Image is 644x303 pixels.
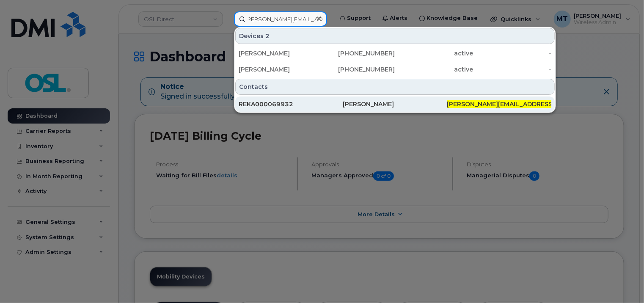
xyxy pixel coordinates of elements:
[317,49,395,58] div: [PHONE_NUMBER]
[235,96,555,112] a: REKA000069932[PERSON_NAME][PERSON_NAME][EMAIL_ADDRESS][DOMAIN_NAME]
[343,100,447,108] div: [PERSON_NAME]
[395,65,473,74] div: active
[235,62,555,77] a: [PERSON_NAME][PHONE_NUMBER]active-
[317,65,395,74] div: [PHONE_NUMBER]
[235,28,555,44] div: Devices
[395,49,473,58] div: active
[239,65,317,74] div: [PERSON_NAME]
[447,100,606,108] span: [PERSON_NAME][EMAIL_ADDRESS][DOMAIN_NAME]
[235,46,555,61] a: [PERSON_NAME][PHONE_NUMBER]active-
[473,65,551,74] div: -
[265,32,270,40] span: 2
[235,79,555,95] div: Contacts
[239,100,343,108] div: REKA000069932
[473,49,551,58] div: -
[239,49,317,58] div: [PERSON_NAME]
